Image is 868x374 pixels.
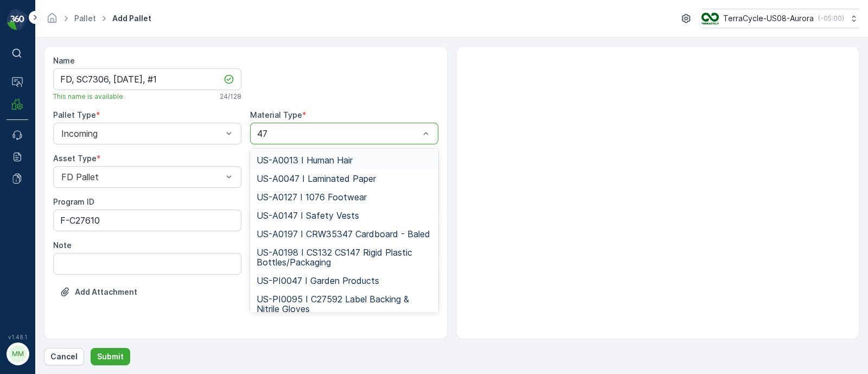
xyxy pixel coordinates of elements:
[53,283,144,301] button: Upload File
[257,276,379,286] span: US-PI0047 I Garden Products
[257,248,432,267] span: US-A0198 I CS132 CS147 Rigid Plastic Bottles/Packaging
[53,154,97,163] label: Asset Type
[53,92,123,101] span: This name is available
[74,14,96,23] a: Pallet
[50,351,78,362] p: Cancel
[7,9,28,30] img: logo
[723,13,814,24] p: TerraCycle-US08-Aurora
[220,92,241,101] p: 24 / 128
[53,56,75,65] label: Name
[7,334,28,340] span: v 1.48.1
[257,294,432,314] span: US-PI0095 I C27592 Label Backing & Nitrile Gloves
[257,192,367,202] span: US-A0127 I 1076 Footwear
[257,155,353,165] span: US-A0013 I Human Hair
[75,287,137,297] p: Add Attachment
[257,229,430,239] span: US-A0197 I CRW35347 Cardboard - Baled
[46,16,58,26] a: Homepage
[44,348,84,365] button: Cancel
[97,351,124,362] p: Submit
[110,13,154,24] span: Add Pallet
[701,12,719,24] img: image_ci7OI47.png
[9,345,27,363] div: MM
[257,211,359,220] span: US-A0147 I Safety Vests
[53,110,96,119] label: Pallet Type
[818,14,844,23] p: ( -05:00 )
[53,197,94,206] label: Program ID
[7,343,28,365] button: MM
[257,174,376,183] span: US-A0047 I Laminated Paper
[701,9,859,28] button: TerraCycle-US08-Aurora(-05:00)
[250,110,302,119] label: Material Type
[53,240,72,250] label: Note
[91,348,130,365] button: Submit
